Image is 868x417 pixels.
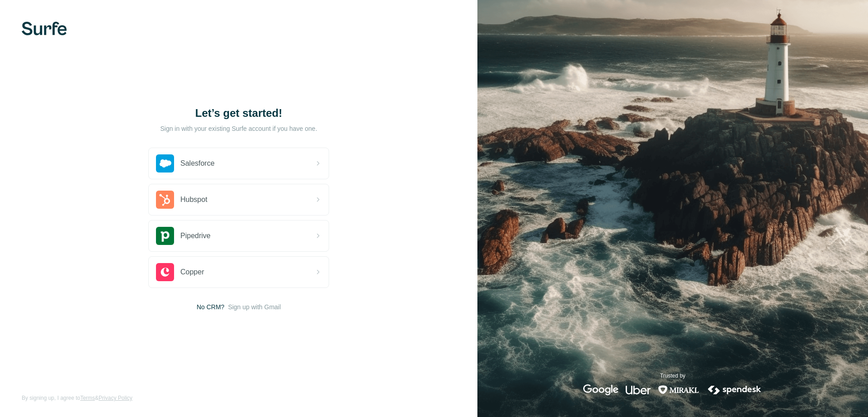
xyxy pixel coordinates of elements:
span: Salesforce [180,158,215,169]
img: google's logo [583,384,618,395]
p: Sign in with your existing Surfe account if you have one. [160,124,317,133]
a: Terms [80,395,95,401]
span: No CRM? [197,302,224,312]
p: Trusted by [660,372,685,380]
h1: Let’s get started! [148,106,329,120]
span: Pipedrive [180,230,211,241]
img: Surfe's logo [22,22,67,35]
img: copper's logo [156,263,174,281]
img: uber's logo [626,384,651,395]
span: By signing up, I agree to & [22,394,132,402]
img: salesforce's logo [156,154,174,173]
img: spendesk's logo [707,384,763,395]
button: Sign up with Gmail [228,302,281,312]
span: Copper [180,267,204,278]
img: pipedrive's logo [156,227,174,245]
a: Privacy Policy [99,395,132,401]
img: hubspot's logo [156,191,174,209]
span: Hubspot [180,194,208,205]
img: mirakl's logo [658,384,699,395]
